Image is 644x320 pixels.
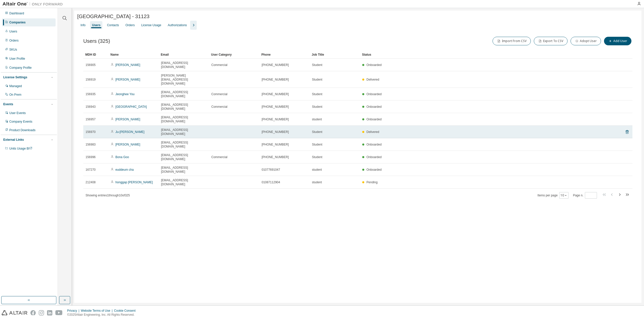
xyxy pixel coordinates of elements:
[262,180,280,184] span: 01087112904
[115,105,147,109] a: [GEOGRAPHIC_DATA]
[312,78,322,82] span: Student
[30,310,36,315] img: facebook.svg
[47,310,52,315] img: linkedin.svg
[262,168,280,172] span: 01077691047
[3,102,13,106] div: Events
[262,117,289,121] span: [PHONE_NUMBER]
[141,23,161,27] div: License Usage
[9,84,22,88] div: Managed
[9,57,25,61] div: User Profile
[261,51,308,59] div: Phone
[161,128,207,136] span: [EMAIL_ADDRESS][DOMAIN_NAME]
[367,92,382,96] span: Onboarded
[83,38,110,44] span: Users (325)
[9,29,17,33] div: Users
[211,63,227,67] span: Commercial
[161,140,207,149] span: [EMAIL_ADDRESS][DOMAIN_NAME]
[9,128,35,132] div: Product Downloads
[86,63,96,67] span: 156905
[86,105,96,109] span: 156943
[3,75,27,79] div: License Settings
[534,37,568,45] button: Export To CSV
[77,14,149,19] span: [GEOGRAPHIC_DATA] - 31123
[114,309,138,313] div: Cookie Consent
[161,166,207,174] span: [EMAIL_ADDRESS][DOMAIN_NAME]
[115,130,144,134] a: Ju-[PERSON_NAME]
[115,168,134,171] a: euddeum cha
[67,313,139,317] p: © 2025 Altair Engineering, Inc. All Rights Reserved.
[262,130,289,134] span: [PHONE_NUMBER]
[161,61,207,69] span: [EMAIL_ADDRESS][DOMAIN_NAME]
[312,51,358,59] div: Job Title
[571,37,601,45] button: Adopt User
[86,78,96,82] span: 156919
[126,23,135,27] div: Orders
[115,143,140,146] a: [PERSON_NAME]
[362,51,602,59] div: Status
[312,143,322,147] span: Student
[39,310,44,315] img: instagram.svg
[367,130,379,134] span: Delivered
[86,92,96,96] span: 156935
[560,193,567,197] button: 10
[367,181,378,184] span: Pending
[86,143,96,147] span: 156983
[115,181,153,184] a: honggap [PERSON_NAME]
[86,117,96,121] span: 156957
[538,192,569,199] span: Items per page
[262,63,289,67] span: [PHONE_NUMBER]
[2,310,27,315] img: altair_logo.svg
[3,2,65,7] img: Altair One
[55,310,63,315] img: youtube.svg
[9,147,32,150] span: Units Usage BI
[9,66,32,70] div: Company Profile
[367,168,382,171] span: Onboarded
[262,105,289,109] span: [PHONE_NUMBER]
[312,130,322,134] span: Student
[211,92,227,96] span: Commercial
[312,63,322,67] span: Student
[161,115,207,123] span: [EMAIL_ADDRESS][DOMAIN_NAME]
[86,130,96,134] span: 156970
[367,118,382,121] span: Onboarded
[161,90,207,98] span: [EMAIL_ADDRESS][DOMAIN_NAME]
[115,92,135,96] a: Jeonghee You
[115,78,140,81] a: [PERSON_NAME]
[9,11,24,15] div: Dashboard
[211,51,257,59] div: User Category
[3,138,24,142] div: External Links
[367,78,379,81] span: Delivered
[9,111,26,115] div: User Events
[81,309,114,313] div: Website Terms of Use
[367,155,382,159] span: Onboarded
[312,117,322,121] span: student
[211,155,227,159] span: Commercial
[367,63,382,67] span: Onboarded
[211,105,227,109] span: Commercial
[262,78,289,82] span: [PHONE_NUMBER]
[262,155,289,159] span: [PHONE_NUMBER]
[80,23,86,27] div: Info
[161,153,207,161] span: [EMAIL_ADDRESS][DOMAIN_NAME]
[9,39,19,43] div: Orders
[312,105,322,109] span: Student
[262,143,289,147] span: [PHONE_NUMBER]
[86,180,96,184] span: 212408
[493,37,531,45] button: Import From CSV
[67,309,81,313] div: Privacy
[110,51,157,59] div: Name
[86,168,96,172] span: 167270
[9,48,17,52] div: SKUs
[92,23,100,27] div: Users
[161,103,207,111] span: [EMAIL_ADDRESS][DOMAIN_NAME]
[168,23,187,27] div: Authorizations
[115,63,140,67] a: [PERSON_NAME]
[312,155,322,159] span: Student
[262,92,289,96] span: [PHONE_NUMBER]
[367,143,382,146] span: Onboarded
[9,93,21,97] div: On Prem
[367,105,382,109] span: Onboarded
[312,92,322,96] span: Student
[115,118,140,121] a: [PERSON_NAME]
[312,180,322,184] span: student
